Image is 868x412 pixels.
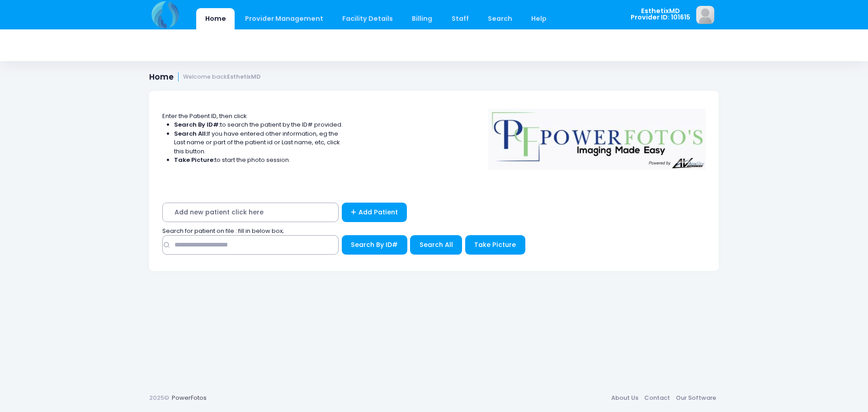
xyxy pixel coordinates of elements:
a: About Us [608,390,641,406]
img: Logo [484,103,710,170]
small: Welcome back [183,74,260,81]
a: Billing [403,8,441,29]
button: Search By ID# [342,235,407,255]
a: Staff [443,8,477,29]
span: 2025© [149,393,169,402]
span: Search All [420,240,453,249]
strong: Search By ID#: [174,120,220,129]
strong: EsthetixMD [227,73,260,81]
span: EsthetixMD Provider ID: 101615 [631,8,690,21]
a: Search [479,8,521,29]
button: Take Picture [465,235,525,255]
strong: Take Picture: [174,156,215,164]
a: Home [196,8,235,29]
span: Take Picture [474,240,516,249]
li: to search the patient by the ID# provided. [174,120,343,129]
li: to start the photo session. [174,156,343,165]
span: Enter the Patient ID, then click [162,112,247,120]
a: Contact [641,390,673,406]
span: Search By ID# [351,240,398,249]
a: PowerFotos [172,393,207,402]
a: Add Patient [342,203,407,222]
img: image [696,6,714,24]
span: Add new patient click here [162,203,339,222]
a: Help [523,8,556,29]
a: Facility Details [334,8,402,29]
h1: Home [149,72,260,82]
button: Search All [410,235,462,255]
strong: Search All: [174,129,207,138]
span: Search for patient on file : fill in below box; [162,227,284,235]
a: Our Software [673,390,719,406]
a: Provider Management [236,8,332,29]
li: If you have entered other information, eg the Last name or part of the patient id or Last name, e... [174,129,343,156]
